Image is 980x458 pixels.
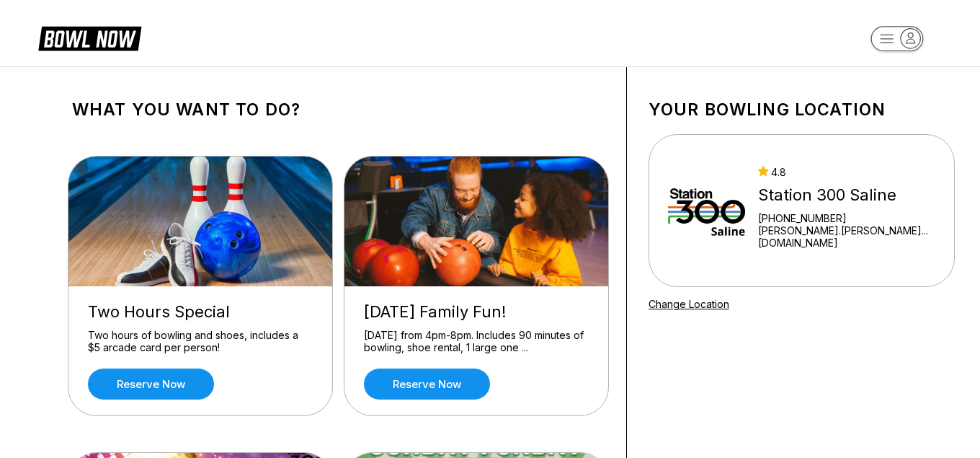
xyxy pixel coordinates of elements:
div: [DATE] from 4pm-8pm. Includes 90 minutes of bowling, shoe rental, 1 large one ... [364,329,589,354]
img: Two Hours Special [68,157,334,286]
a: Reserve now [364,369,490,400]
div: Station 300 Saline [758,185,935,205]
img: Friday Family Fun! [344,157,610,286]
div: Two hours of bowling and shoes, includes a $5 arcade card per person! [88,329,313,354]
div: [PHONE_NUMBER] [758,212,935,224]
div: [DATE] Family Fun! [364,302,589,322]
a: [PERSON_NAME].[PERSON_NAME]...[DOMAIN_NAME] [758,224,935,249]
h1: Your bowling location [649,100,955,120]
h1: What you want to do? [72,100,605,120]
a: Change Location [649,298,729,310]
div: Two Hours Special [88,302,313,322]
div: 4.8 [758,166,935,178]
a: Reserve now [88,369,214,400]
img: Station 300 Saline [668,157,745,265]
